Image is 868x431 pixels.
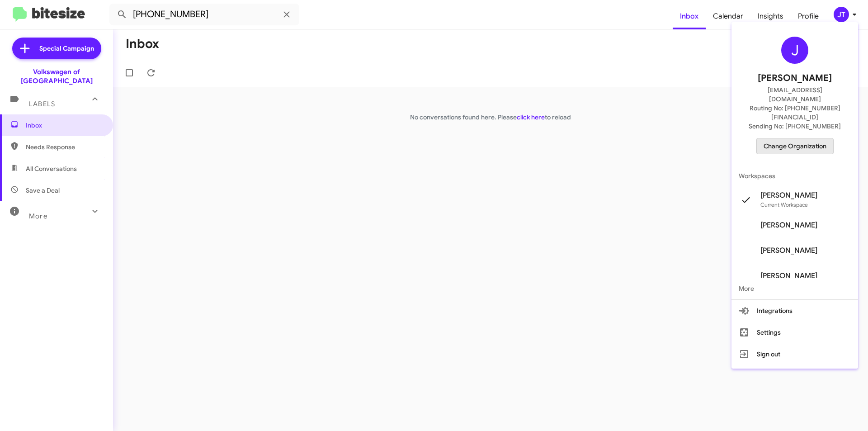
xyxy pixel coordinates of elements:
[760,246,817,255] span: [PERSON_NAME]
[758,71,832,85] span: [PERSON_NAME]
[731,165,858,187] span: Workspaces
[749,122,841,131] span: Sending No: [PHONE_NUMBER]
[760,201,808,208] span: Current Workspace
[731,322,858,343] button: Settings
[756,138,834,154] button: Change Organization
[760,271,817,280] span: [PERSON_NAME]
[760,221,817,230] span: [PERSON_NAME]
[742,85,847,104] span: [EMAIL_ADDRESS][DOMAIN_NAME]
[731,300,858,322] button: Integrations
[781,37,808,64] div: J
[764,138,826,154] span: Change Organization
[760,191,817,200] span: [PERSON_NAME]
[742,104,847,122] span: Routing No: [PHONE_NUMBER][FINANCIAL_ID]
[731,343,858,365] button: Sign out
[731,278,858,299] span: More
